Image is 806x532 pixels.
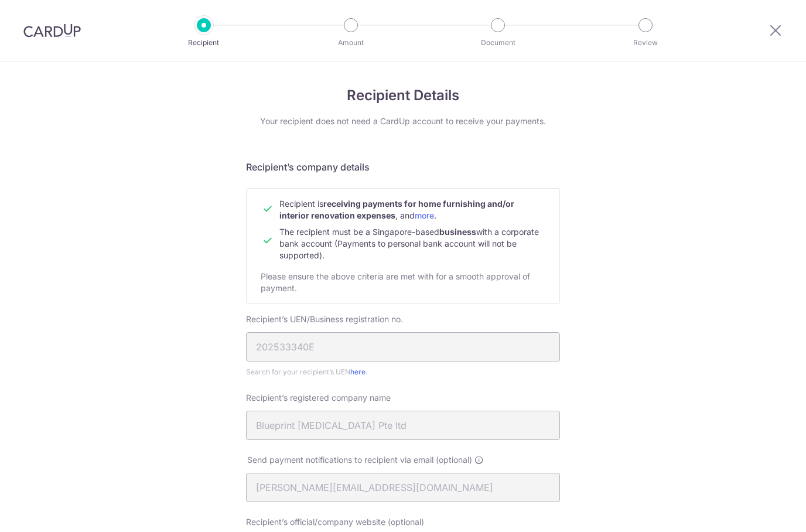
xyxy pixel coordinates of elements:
[246,314,403,324] span: Recipient’s UEN/Business registration no.
[602,37,689,49] p: Review
[246,115,560,127] div: Your recipient does not need a CardUp account to receive your payments.
[246,516,424,528] label: Recipient’s official/company website (optional)
[415,210,434,220] a: more
[279,199,514,220] b: receiving payments for home furnishing and/or interior renovation expenses
[279,199,514,220] span: Recipient is , and .
[246,85,560,106] h4: Recipient Details
[247,454,472,466] span: Send payment notifications to recipient via email (optional)
[23,23,81,37] img: CardUp
[246,473,560,502] input: Enter email address
[261,271,530,293] span: Please ensure the above criteria are met with for a smooth approval of payment.
[455,37,541,49] p: Document
[246,366,560,378] div: Search for your recipient’s UEN .
[439,227,476,237] b: business
[350,367,366,376] a: here
[308,37,394,49] p: Amount
[246,393,391,403] span: Recipient’s registered company name
[160,37,247,49] p: Recipient
[246,160,560,174] h5: Recipient’s company details
[279,227,539,260] span: The recipient must be a Singapore-based with a corporate bank account (Payments to personal bank ...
